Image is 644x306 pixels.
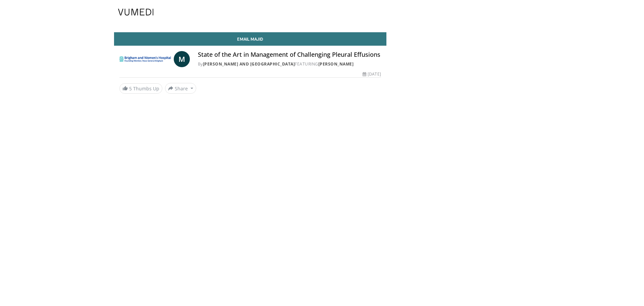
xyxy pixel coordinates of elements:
[129,85,132,92] span: 5
[119,83,162,94] a: 5 Thumbs Up
[198,61,381,67] div: By FEATURING
[114,32,386,46] a: Email Majid
[203,61,295,67] a: [PERSON_NAME] and [GEOGRAPHIC_DATA]
[165,83,196,94] button: Share
[119,51,171,67] img: Brigham and Women's Hospital
[174,51,190,67] a: M
[198,51,381,58] h4: State of the Art in Management of Challenging Pleural Effusions
[118,9,154,15] img: VuMedi Logo
[363,71,381,77] div: [DATE]
[318,61,354,67] a: [PERSON_NAME]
